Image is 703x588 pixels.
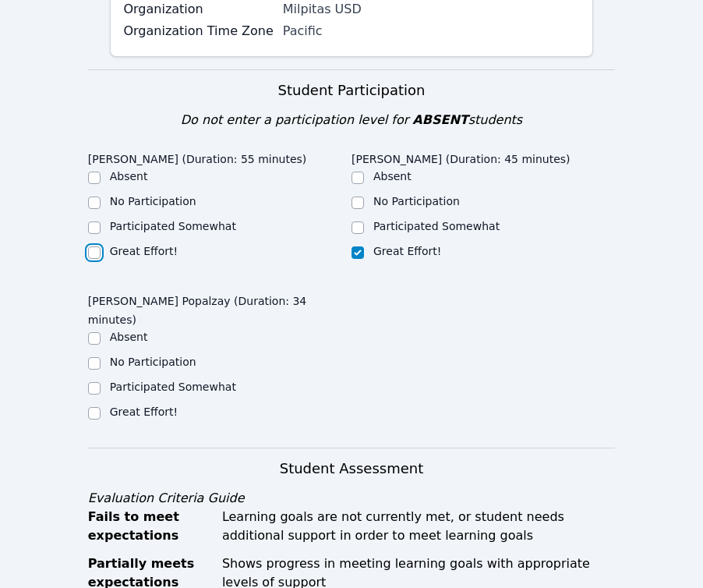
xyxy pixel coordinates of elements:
label: Absent [373,170,412,182]
label: Absent [110,170,148,182]
div: Pacific [283,22,580,41]
label: Absent [110,331,148,343]
div: Learning goals are not currently met, or student needs additional support in order to meet learni... [222,508,615,545]
div: Do not enter a participation level for students [88,111,616,129]
label: Great Effort! [373,245,441,257]
label: Great Effort! [110,245,178,257]
legend: [PERSON_NAME] (Duration: 55 minutes) [88,145,307,168]
h3: Student Assessment [88,458,616,480]
legend: [PERSON_NAME] (Duration: 45 minutes) [351,145,571,168]
label: No Participation [110,356,196,368]
legend: [PERSON_NAME] Popalzay (Duration: 34 minutes) [88,287,351,329]
label: Organization Time Zone [123,22,273,41]
div: Fails to meet expectations [88,508,213,545]
h3: Student Participation [88,80,616,101]
label: No Participation [373,195,460,207]
label: Participated Somewhat [110,220,236,232]
label: No Participation [110,195,196,207]
div: Evaluation Criteria Guide [88,489,616,508]
label: Participated Somewhat [110,381,236,393]
span: ABSENT [412,112,468,127]
label: Great Effort! [110,406,178,418]
label: Participated Somewhat [373,220,500,232]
